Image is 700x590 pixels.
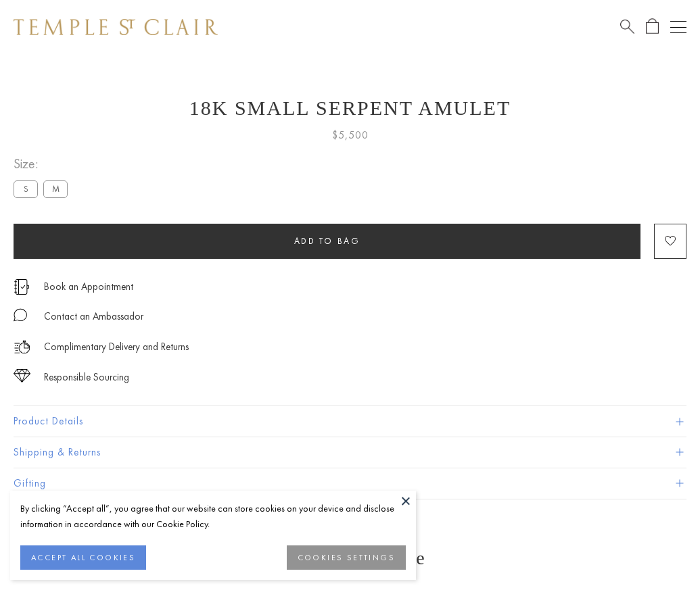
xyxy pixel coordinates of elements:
[44,308,143,325] div: Contact an Ambassador
[44,339,189,355] p: Complimentary Delivery and Returns
[44,279,133,294] a: Book an Appointment
[14,279,30,295] img: icon_appointment.svg
[14,308,27,322] img: MessageIcon-01_2.svg
[14,180,38,197] label: S
[14,224,640,259] button: Add to bag
[14,153,73,175] span: Size:
[14,468,686,499] button: Gifting
[14,339,30,355] img: icon_delivery.svg
[20,501,406,532] div: By clicking “Accept all”, you agree that our website can store cookies on your device and disclos...
[294,235,360,247] span: Add to bag
[670,19,686,35] button: Open navigation
[14,19,218,35] img: Temple St. Clair
[43,180,68,197] label: M
[20,545,146,570] button: ACCEPT ALL COOKIES
[14,369,30,383] img: icon_sourcing.svg
[14,437,686,468] button: Shipping & Returns
[44,369,129,386] div: Responsible Sourcing
[14,97,686,120] h1: 18K Small Serpent Amulet
[287,545,406,570] button: COOKIES SETTINGS
[620,18,634,35] a: Search
[332,126,369,144] span: $5,500
[14,406,686,437] button: Product Details
[646,18,659,35] a: Open Shopping Bag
